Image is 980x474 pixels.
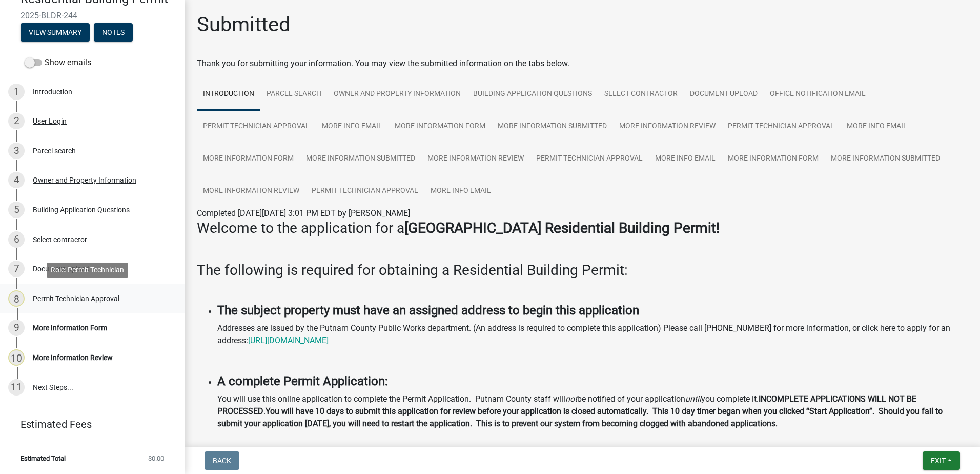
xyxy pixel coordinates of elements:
[613,110,722,143] a: More Information Review
[197,57,968,70] div: Thank you for submitting your information. You may view the submitted information on the tabs below.
[197,78,260,111] a: Introduction
[217,393,968,430] p: You will use this online application to complete the Permit Application. Putnam County staff will...
[21,23,90,42] button: View Summary
[33,354,113,361] div: More Information Review
[33,236,87,243] div: Select contractor
[404,220,720,236] strong: [GEOGRAPHIC_DATA] Residential Building Permit!
[530,143,649,175] a: Permit Technician Approval
[260,78,328,111] a: Parcel search
[197,175,305,208] a: More Information Review
[33,324,107,331] div: More Information Form
[305,175,424,208] a: Permit Technician Approval
[197,262,968,279] h3: The following is required for obtaining a Residential Building Permit:
[492,110,613,143] a: More Information Submitted
[33,206,130,213] div: Building Application Questions
[722,143,825,175] a: More Information Form
[316,110,389,143] a: More Info Email
[598,78,684,111] a: Select contractor
[33,265,90,272] div: Document Upload
[33,117,67,125] div: User Login
[25,56,91,69] label: Show emails
[8,414,168,434] a: Estimated Fees
[197,143,300,175] a: More Information Form
[424,175,497,208] a: More Info Email
[8,172,25,188] div: 4
[923,451,960,470] button: Exit
[217,406,943,428] strong: You will have 10 days to submit this application for review before your application is closed aut...
[217,374,388,388] strong: A complete Permit Application:
[764,78,872,111] a: Office Notification Email
[389,110,492,143] a: More Information Form
[565,394,577,404] i: not
[8,379,25,396] div: 11
[33,295,119,302] div: Permit Technician Approval
[217,303,639,318] strong: The subject property must have an assigned address to begin this application
[33,176,136,184] div: Owner and Property Information
[8,231,25,248] div: 6
[8,320,25,336] div: 9
[722,110,841,143] a: Permit Technician Approval
[21,11,164,21] span: 2025-BLDR-244
[21,29,90,37] wm-modal-confirm: Summary
[197,110,316,143] a: Permit Technician Approval
[300,143,421,175] a: More Information Submitted
[94,29,133,37] wm-modal-confirm: Notes
[8,349,25,366] div: 10
[8,143,25,159] div: 3
[8,202,25,218] div: 5
[94,23,133,42] button: Notes
[649,143,722,175] a: More Info Email
[148,455,164,462] span: $0.00
[8,84,25,100] div: 1
[47,263,128,278] div: Role: Permit Technician
[467,78,598,111] a: Building Application Questions
[825,143,946,175] a: More Information Submitted
[685,394,701,404] i: until
[931,457,946,465] span: Exit
[8,290,25,307] div: 8
[248,335,329,345] a: [URL][DOMAIN_NAME]
[217,394,916,416] strong: INCOMPLETE APPLICATIONS WILL NOT BE PROCESSED
[197,208,410,218] span: Completed [DATE][DATE] 3:01 PM EDT by [PERSON_NAME]
[8,261,25,277] div: 7
[684,78,764,111] a: Document Upload
[33,88,72,95] div: Introduction
[33,147,76,154] div: Parcel search
[197,12,291,37] h1: Submitted
[197,220,968,237] h3: Welcome to the application for a
[8,113,25,129] div: 2
[205,451,239,470] button: Back
[841,110,913,143] a: More Info Email
[21,455,66,462] span: Estimated Total
[328,78,467,111] a: Owner and Property Information
[213,457,231,465] span: Back
[421,143,530,175] a: More Information Review
[217,322,968,347] p: Addresses are issued by the Putnam County Public Works department. (An address is required to com...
